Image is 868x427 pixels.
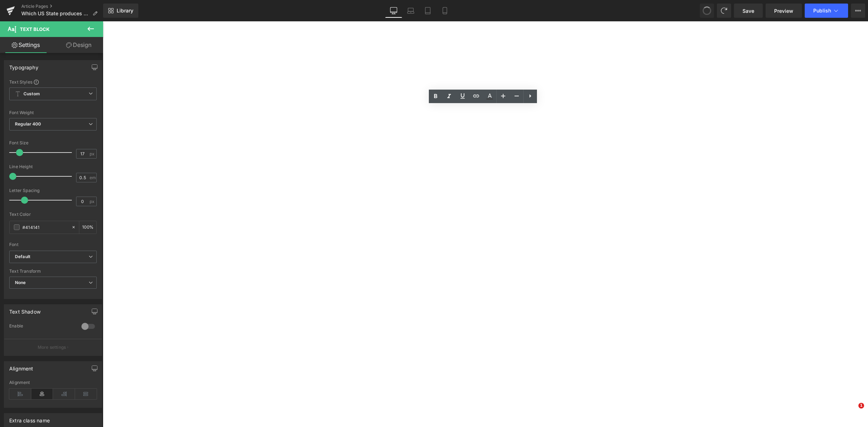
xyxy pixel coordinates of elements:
i: Default [15,254,30,260]
iframe: Intercom live chat [844,403,861,420]
button: More settings [4,339,102,356]
span: Preview [774,7,793,15]
div: Font Weight [9,110,97,115]
a: New Library [103,4,138,18]
span: em [90,175,96,180]
a: Desktop [385,4,402,18]
a: Tablet [419,4,436,18]
b: Custom [23,91,40,97]
b: Regular 400 [15,121,41,127]
input: Color [22,223,68,231]
span: Which US State produces the most Ryder Cup Players? [21,11,90,16]
span: Library [117,7,133,14]
span: Save [742,7,754,15]
button: Redo [717,4,731,18]
div: Text Color [9,212,97,217]
span: px [90,199,96,204]
span: px [90,151,96,156]
div: Alignment [9,380,97,385]
a: Article Pages [21,4,103,9]
button: More [851,4,865,18]
div: Font [9,242,97,247]
span: 1 [858,403,864,409]
div: Letter Spacing [9,188,97,193]
a: Mobile [436,4,453,18]
div: Line Height [9,164,97,169]
button: Undo [700,4,714,18]
span: Publish [813,8,831,14]
div: Text Styles [9,79,97,85]
div: Enable [9,323,74,331]
p: More settings [38,344,66,351]
div: Alignment [9,362,33,372]
a: Preview [766,4,802,18]
a: Design [53,37,105,53]
div: Text Transform [9,269,97,274]
div: % [79,221,96,234]
div: Text Shadow [9,305,41,315]
b: None [15,280,26,285]
button: Publish [805,4,848,18]
a: Laptop [402,4,419,18]
span: Text Block [20,26,49,32]
div: Extra class name [9,413,50,423]
div: Font Size [9,140,97,145]
div: Typography [9,60,38,70]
